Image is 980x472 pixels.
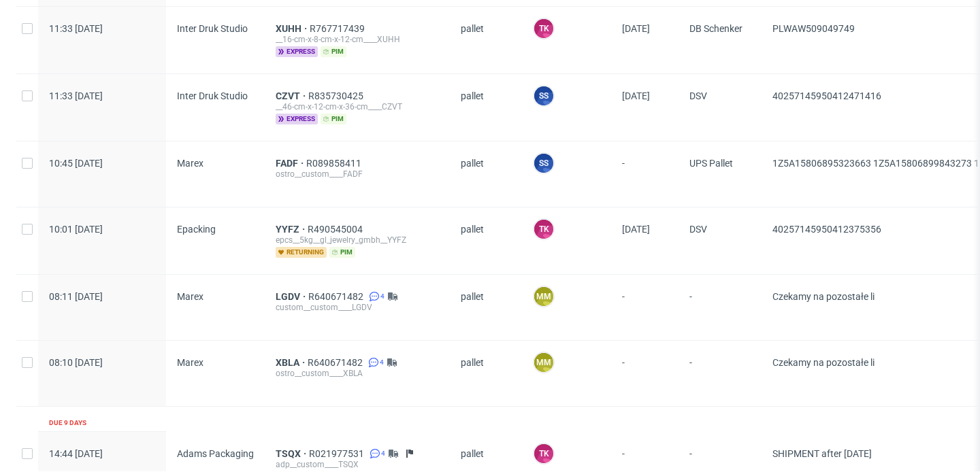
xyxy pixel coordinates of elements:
span: pallet [461,158,511,190]
span: Adams Packaging [177,448,254,459]
a: LGDV [276,291,308,302]
span: PLWAW509049749 [772,23,855,34]
a: CZVT [276,90,308,101]
span: Czekamy na pozostałe li [772,357,875,368]
div: adp__custom____TSQX [276,459,439,470]
span: DSV [689,224,751,258]
a: 4 [365,357,384,368]
span: - [689,291,751,324]
a: TSQX [276,448,309,459]
span: returning [276,247,327,258]
a: R640671482 [308,291,366,302]
a: R767717439 [310,23,367,34]
span: pim [329,247,355,258]
span: DSV [689,90,751,124]
figcaption: SS [534,154,553,173]
span: 4 [380,291,385,302]
span: Inter Druk Studio [177,90,248,101]
span: pim [321,46,346,57]
a: R021977531 [309,448,367,459]
span: pallet [461,23,511,57]
span: 4 [381,448,385,459]
div: __16-cm-x-8-cm-x-12-cm____XUHH [276,34,439,45]
a: R640671482 [308,357,365,368]
figcaption: SS [534,86,553,105]
span: Marex [177,357,203,368]
span: 11:33 [DATE] [49,23,103,34]
span: pim [321,114,346,124]
span: 08:10 [DATE] [49,357,103,368]
span: pallet [461,90,511,124]
a: R089858411 [306,158,364,169]
span: UPS Pallet [689,158,751,190]
figcaption: MM [534,287,553,306]
span: 4 [380,357,384,368]
span: [DATE] [622,224,650,235]
span: - [689,357,751,390]
span: 10:45 [DATE] [49,158,103,169]
span: - [622,291,668,324]
a: YYFZ [276,224,308,235]
span: 40257145950412375356 [772,224,881,235]
span: - [622,357,668,390]
a: XBLA [276,357,308,368]
span: 40257145950412471416 [772,90,881,101]
span: [DATE] [622,90,650,101]
div: Due 9 days [49,418,86,428]
span: Epacking [177,224,216,235]
figcaption: MM [534,353,553,372]
span: Inter Druk Studio [177,23,248,34]
span: pallet [461,224,511,258]
div: ostro__custom____XBLA [276,368,439,379]
div: custom__custom____LGDV [276,302,439,313]
div: __46-cm-x-12-cm-x-36-cm____CZVT [276,101,439,112]
div: ostro__custom____FADF [276,169,439,180]
span: pallet [461,291,511,324]
span: SHIPMENT after [DATE] [772,448,872,459]
a: R490545004 [308,224,365,235]
a: FADF [276,158,306,169]
figcaption: TK [534,19,553,38]
span: express [276,46,318,57]
figcaption: TK [534,220,553,239]
span: DB Schenker [689,23,751,57]
span: Czekamy na pozostałe li [772,291,875,302]
span: Marex [177,158,203,169]
span: Marex [177,291,203,302]
span: - [622,158,668,190]
div: epcs__5kg__gl_jewelry_gmbh__YYFZ [276,235,439,246]
a: R835730425 [308,90,366,101]
span: 14:44 [DATE] [49,448,103,459]
a: 4 [367,448,385,459]
span: pallet [461,357,511,390]
span: [DATE] [622,23,650,34]
a: XUHH [276,23,310,34]
figcaption: TK [534,444,553,463]
span: 08:11 [DATE] [49,291,103,302]
span: 10:01 [DATE] [49,224,103,235]
span: 11:33 [DATE] [49,90,103,101]
a: 4 [366,291,385,302]
span: express [276,114,318,124]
